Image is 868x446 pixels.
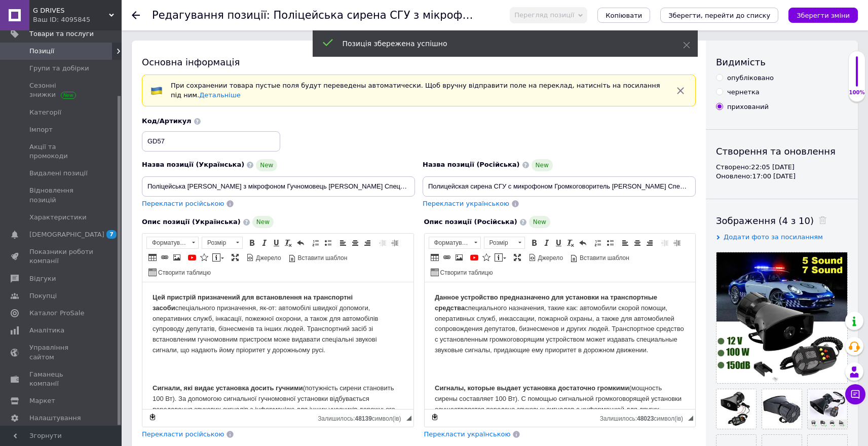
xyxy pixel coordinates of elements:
a: Повернути (⌘+Z) [577,237,588,248]
div: чернетка [727,88,760,97]
i: Зберегти, перейти до списку [668,12,770,19]
span: Акції та промокоди [29,142,94,161]
div: прихований [727,102,769,111]
a: Вставити/видалити нумерований список [310,237,321,248]
span: New [252,216,274,228]
body: Редактор, 8E57A690-919F-411D-A534-D6C6843D74E3 [10,10,261,433]
span: Потягніть для зміни розмірів [688,416,693,421]
span: Відновлення позицій [29,186,94,204]
span: Форматування [429,237,471,248]
span: Товари та послуги [29,29,94,39]
button: Зберегти, перейти до списку [660,8,778,23]
span: Категорії [29,108,61,117]
a: Вставити/видалити маркований список [322,237,333,248]
a: Вставити повідомлення [211,252,225,263]
div: Кiлькiсть символiв [600,413,688,422]
a: Форматування [429,237,481,249]
span: 48139 [355,415,371,422]
body: Редактор, CFD438F7-FF2A-44DC-98C3-F369A811D793 [10,10,261,401]
span: Копіювати [606,12,642,19]
button: Чат з покупцем [845,384,865,404]
a: Курсив (⌘+I) [258,237,270,248]
button: Копіювати [597,8,650,23]
strong: Сигналы, которые выдает установка достаточно громкими [10,102,204,109]
span: Перегляд позиції [514,11,574,19]
iframe: Редактор, 8E57A690-919F-411D-A534-D6C6843D74E3 [425,282,696,409]
span: Сезонні знижки [29,81,94,99]
a: Вставити шаблон [287,252,349,263]
span: Код/Артикул [142,117,192,125]
span: New [532,159,553,171]
p: спеціального призначення, як-от: автомобілі швидкої допомоги, оперативних служб, інкасації, пожеж... [10,10,261,94]
a: По лівому краю [337,237,349,248]
span: Джерело [254,254,281,263]
div: опубліковано [727,73,774,83]
a: Зменшити відступ [377,237,388,248]
span: Назва позиції (Російська) [423,161,520,168]
a: Повернути (⌘+Z) [295,237,306,248]
a: Підкреслений (⌘+U) [271,237,282,248]
span: Перекласти українською [424,430,511,438]
span: Перекласти російською [142,430,224,438]
a: Форматування [146,237,199,249]
img: :flag-ua: [150,85,163,97]
span: Джерело [537,254,563,263]
a: Вставити/видалити нумерований список [592,237,603,248]
a: Зробити резервну копію зараз [147,412,158,423]
span: При сохранении товара пустые поля будут переведены автоматически. Щоб вручну відправити поле на п... [171,82,660,99]
span: Опис позиції (Російська) [424,218,517,226]
a: Збільшити відступ [671,237,683,248]
a: Вставити/Редагувати посилання (⌘+L) [159,252,170,263]
a: Таблиця [147,252,158,263]
a: Вставити/Редагувати посилання (⌘+L) [441,252,452,263]
span: Назва позиції (Українська) [142,161,244,168]
span: Розмір [484,237,515,248]
span: Характеристики [29,213,87,222]
div: Оновлено: 17:00 [DATE] [716,172,848,181]
span: Опис позиції (Українська) [142,218,241,226]
i: Зберегти зміни [797,12,850,19]
span: Управління сайтом [29,343,94,361]
span: Імпорт [29,125,53,134]
div: Позиція збережена успішно [343,39,658,49]
a: Вставити іконку [199,252,210,263]
div: Зображення (4 з 10) [716,214,848,227]
a: По правому краю [644,237,655,248]
a: Розмір [484,237,525,249]
a: Вставити повідомлення [493,252,508,263]
a: Зробити резервну копію зараз [429,412,440,423]
a: Вставити іконку [481,252,492,263]
a: Збільшити відступ [389,237,400,248]
span: New [529,216,550,228]
span: G DRIVES [33,6,109,15]
a: Вставити/видалити маркований список [605,237,616,248]
a: По центру [350,237,361,248]
span: Вставити шаблон [578,254,629,263]
span: Аналітика [29,326,64,335]
a: Джерело [245,252,283,263]
span: Потягніть для зміни розмірів [406,416,411,421]
a: Зменшити відступ [659,237,670,248]
strong: Цей пристрій призначений для встановлення на транспортні засоби [10,11,210,29]
span: [DEMOGRAPHIC_DATA] [29,230,104,239]
div: Створення та оновлення [716,145,848,158]
strong: Сигнали, які видає установка досить гучними [10,102,161,109]
strong: Данное устройство предназначено для установки на транспортные средства [10,11,233,29]
a: Підкреслений (⌘+U) [553,237,564,248]
span: Видалені позиції [29,169,88,178]
span: Перекласти російською [142,200,224,207]
a: Максимізувати [512,252,523,263]
p: (мощность сирены составляет 100 Вт). С помощью сигнальной громкоговорящей установки осуществляетс... [10,101,261,143]
a: Жирний (⌘+B) [246,237,257,248]
span: Каталог ProSale [29,309,84,318]
span: Покупці [29,291,57,301]
a: Зображення [171,252,182,263]
div: 100% [849,89,865,96]
span: 48023 [637,415,654,422]
a: Створити таблицю [147,267,212,278]
span: Відгуки [29,274,56,283]
span: Створити таблицю [157,269,211,277]
a: По центру [632,237,643,248]
span: Вставити шаблон [296,254,348,263]
span: Маркет [29,396,55,405]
